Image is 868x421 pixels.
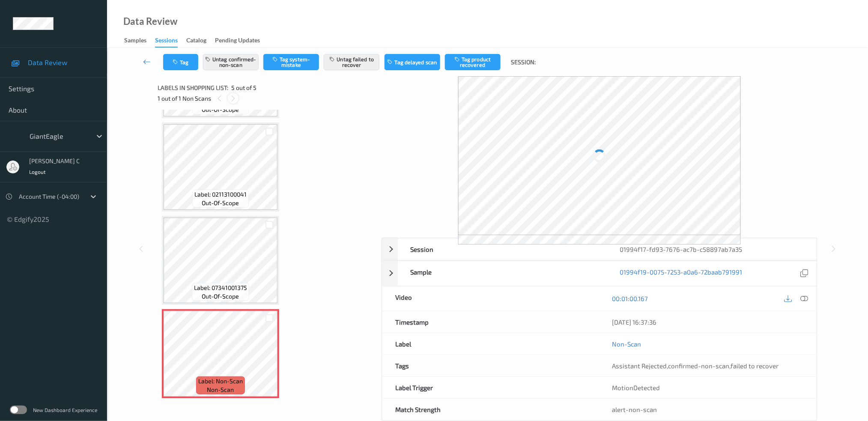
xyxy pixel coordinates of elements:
[612,340,641,348] a: Non-Scan
[612,294,648,303] a: 00:01:00.167
[155,35,186,48] a: Sessions
[620,268,743,279] a: 01994f19-0075-7253-a0a6-72baab791991
[382,355,600,376] div: Tags
[158,93,376,104] div: 1 out of 1 Non Scans
[382,261,817,286] div: Sample01994f19-0075-7253-a0a6-72baab791991
[207,385,234,394] span: non-scan
[324,54,379,70] button: Untag failed to recover
[382,399,600,420] div: Match Strength
[382,311,600,333] div: Timestamp
[215,35,268,47] a: Pending Updates
[398,261,607,286] div: Sample
[382,238,817,260] div: Session01994f17-fd93-7676-ac7b-c58897ab7a35
[382,377,600,398] div: Label Trigger
[382,333,600,355] div: Label
[511,58,536,66] span: Session:
[215,36,260,47] div: Pending Updates
[163,54,198,70] button: Tag
[155,36,178,48] div: Sessions
[194,190,247,199] span: Label: 02113100041
[382,287,600,311] div: Video
[194,284,247,292] span: Label: 07341001375
[600,377,817,398] div: MotionDetected
[612,318,804,326] div: [DATE] 16:37:36
[231,84,257,92] span: 5 out of 5
[731,362,779,370] span: failed to recover
[612,362,667,370] span: Assistant Rejected
[612,405,804,414] div: alert-non-scan
[123,17,177,26] div: Data Review
[202,199,239,207] span: out-of-scope
[263,54,319,70] button: Tag system-mistake
[445,54,501,70] button: Tag product recovered
[385,54,440,70] button: Tag delayed scan
[158,84,228,92] span: Labels in shopping list:
[668,362,730,370] span: confirmed-non-scan
[198,377,243,385] span: Label: Non-Scan
[186,35,215,47] a: Catalog
[124,36,146,47] div: Samples
[186,36,206,47] div: Catalog
[124,35,155,47] a: Samples
[202,105,239,114] span: out-of-scope
[202,292,239,301] span: out-of-scope
[607,239,817,260] div: 01994f17-fd93-7676-ac7b-c58897ab7a35
[398,239,607,260] div: Session
[612,362,779,370] span: , ,
[203,54,259,70] button: Untag confirmed-non-scan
